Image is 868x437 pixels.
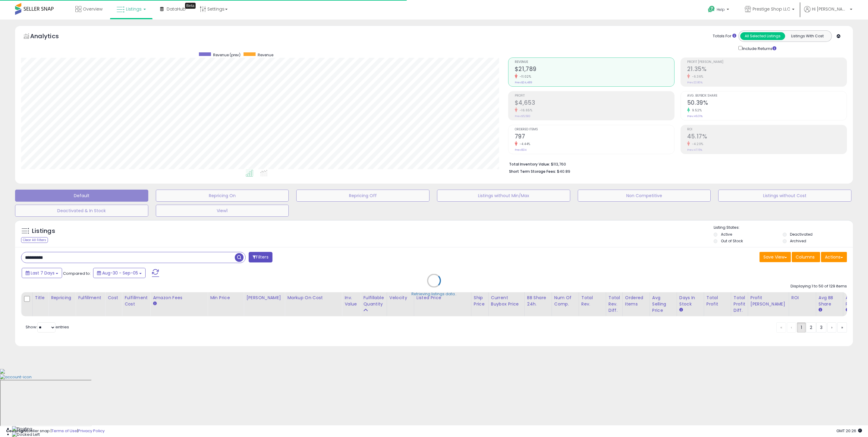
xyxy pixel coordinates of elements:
small: -11.02% [517,74,531,79]
span: Ordered Items [515,128,674,131]
img: Floating [12,426,32,432]
h2: $4,653 [515,99,674,107]
div: Totals For [713,33,736,39]
li: $113,760 [509,160,842,167]
button: All Selected Listings [740,32,785,40]
button: Repricing Off [296,190,429,202]
span: Avg. Buybox Share [687,94,847,98]
div: Retrieving listings data.. [411,291,457,296]
small: 9.52% [690,108,702,113]
a: Hi [PERSON_NAME] [804,6,852,20]
span: Hi [PERSON_NAME] [812,6,848,12]
button: Non Competitive [578,190,711,202]
small: Prev: $5,583 [515,114,530,118]
button: Repricing On [156,190,289,202]
h2: 21.35% [687,66,847,74]
h2: 45.17% [687,133,847,141]
span: Prestige Shop LLC [753,6,790,12]
span: Profit [PERSON_NAME] [687,60,847,64]
span: Revenue [258,52,273,57]
span: Help [717,7,725,12]
small: Prev: 834 [515,148,527,152]
a: Help [703,1,735,20]
small: -4.44% [517,142,530,146]
small: Prev: 46.01% [687,114,703,118]
small: Prev: $24,489 [515,81,532,84]
h5: Analytics [30,32,71,42]
button: View1 [156,205,289,217]
h2: $21,789 [515,66,674,74]
span: Overview [83,6,102,12]
span: Listings [126,6,142,12]
small: Prev: 22.80% [687,81,703,84]
button: Listings With Cost [785,32,830,40]
h2: 50.39% [687,99,847,107]
button: Listings without Cost [718,190,851,202]
small: -4.20% [690,142,703,146]
span: Revenue (prev) [213,52,241,57]
i: Get Help [708,5,715,13]
b: Short Term Storage Fees: [509,169,556,174]
div: Tooltip anchor [185,3,196,9]
button: Deactivated & In Stock [15,205,148,217]
button: Listings without Min/Max [437,190,570,202]
span: Profit [515,94,674,98]
span: ROI [687,128,847,131]
span: DataHub [167,6,186,12]
span: $40.89 [557,169,570,174]
button: Default [15,190,148,202]
small: Prev: 47.15% [687,148,702,152]
div: Include Returns [734,45,784,51]
small: -6.36% [690,74,703,79]
h2: 797 [515,133,674,141]
span: Revenue [515,60,674,64]
small: -16.65% [517,108,533,113]
b: Total Inventory Value: [509,162,550,167]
